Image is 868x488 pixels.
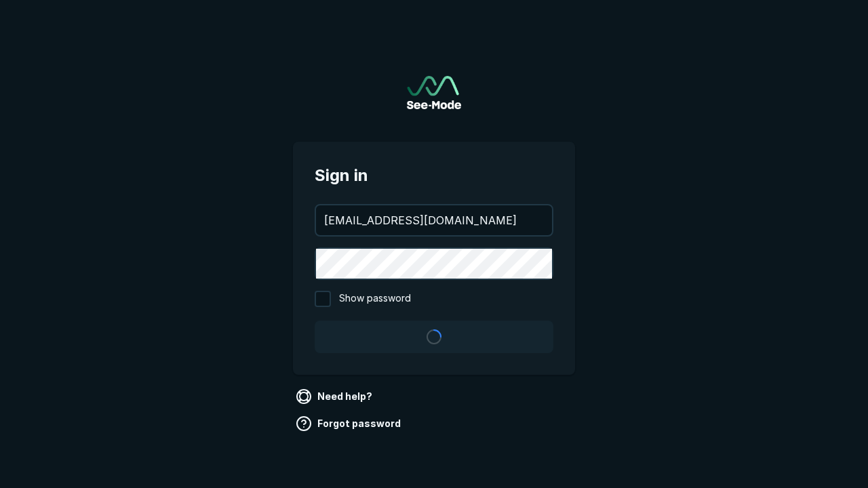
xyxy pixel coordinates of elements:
img: See-Mode Logo [407,76,461,109]
span: Show password [339,291,411,307]
span: Sign in [315,163,553,188]
a: Need help? [293,386,378,407]
input: your@email.com [316,205,552,235]
a: Go to sign in [407,76,461,109]
a: Forgot password [293,413,406,434]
